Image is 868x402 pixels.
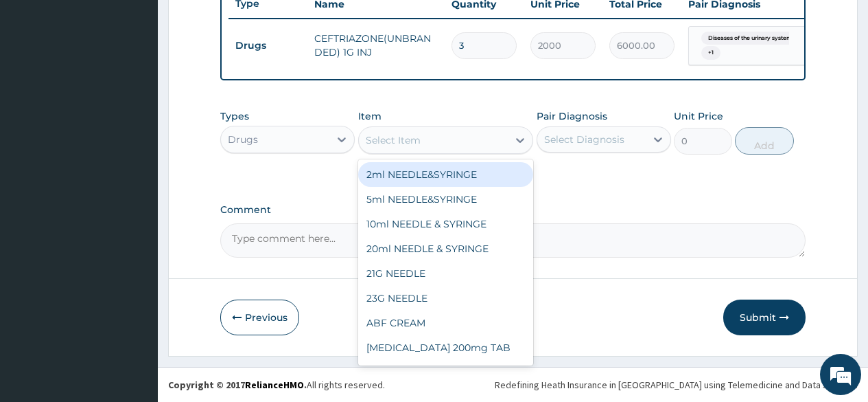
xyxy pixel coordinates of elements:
[220,111,249,122] label: Types
[228,33,307,58] td: Drugs
[7,261,261,309] textarea: Type your message and hit 'Enter'
[307,25,445,66] td: CEFTRIAZONE(UNBRANDED) 1G INJ
[723,300,806,335] button: Submit
[220,300,299,335] button: Previous
[80,116,189,255] span: We're online!
[366,133,421,147] div: Select Item
[358,187,534,212] div: 5ml NEEDLE&SYRINGE
[544,133,624,146] div: Select Diagnosis
[228,133,258,146] div: Drugs
[358,212,534,236] div: 10ml NEEDLE & SYRINGE
[358,311,534,335] div: ABF CREAM
[358,335,534,360] div: [MEDICAL_DATA] 200mg TAB
[358,261,534,286] div: 21G NEEDLE
[358,162,534,187] div: 2ml NEEDLE&SYRINGE
[225,7,258,40] div: Minimize live chat window
[245,379,304,391] a: RelianceHMO
[358,109,382,123] label: Item
[537,109,607,123] label: Pair Diagnosis
[71,77,231,95] div: Chat with us now
[358,236,534,261] div: 20ml NEEDLE & SYRINGE
[701,46,720,60] span: + 1
[701,32,803,45] span: Diseases of the urinary system...
[674,109,723,123] label: Unit Price
[220,204,806,216] label: Comment
[25,69,56,103] img: d_794563401_company_1708531726252_794563401
[158,367,868,402] footer: All rights reserved.
[358,286,534,311] div: 23G NEEDLE
[358,360,534,385] div: [MEDICAL_DATA]+PEM TAB
[495,378,858,392] div: Redefining Heath Insurance in [GEOGRAPHIC_DATA] using Telemedicine and Data Science!
[735,127,793,155] button: Add
[168,379,307,391] strong: Copyright © 2017 .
